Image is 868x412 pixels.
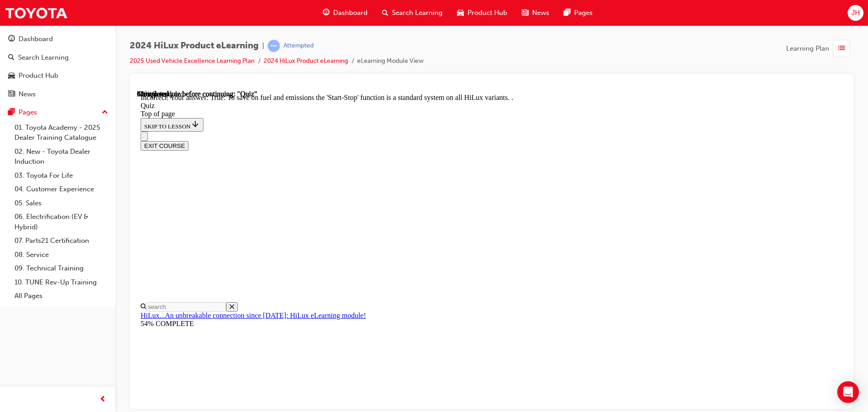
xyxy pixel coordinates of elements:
[130,57,255,65] a: 2025 Used Vehicle Excellence Learning Plan
[268,40,280,52] span: learningRecordVerb_ATTEMPT-icon
[89,212,101,222] button: Close search menu
[4,42,11,51] button: Close navigation menu
[4,12,706,20] div: Quiz
[837,381,859,403] div: Open Intercom Messenger
[18,52,69,63] div: Search Learning
[357,56,424,66] li: eLearning Module View
[8,54,14,62] span: search-icon
[4,4,706,12] div: Incorrect. Your answer: True: To save on fuel and emissions the 'Start-Stop' function is a standa...
[11,145,112,169] a: 02. New - Toyota Dealer Induction
[264,57,348,65] a: 2024 HiLux Product eLearning
[8,109,15,117] span: pages-icon
[11,169,112,183] a: 03. Toyota For Life
[4,104,112,121] button: Pages
[19,34,53,44] div: Dashboard
[316,4,375,22] a: guage-iconDashboard
[323,7,330,19] span: guage-icon
[574,8,593,18] span: Pages
[4,230,706,238] div: 54% COMPLETE
[7,33,63,40] span: SKIP TO LESSON
[8,35,15,43] span: guage-icon
[11,234,112,248] a: 07. Parts21 Certification
[262,41,264,51] span: |
[382,7,388,19] span: search-icon
[4,67,112,84] a: Product Hub
[11,182,112,196] a: 04. Customer Experience
[786,43,829,54] span: Learning Plan
[392,8,443,18] span: Search Learning
[11,121,112,145] a: 01. Toyota Academy - 2025 Dealer Training Catalogue
[514,4,557,22] a: news-iconNews
[283,42,314,50] div: Attempted
[4,28,66,42] button: SKIP TO LESSON
[11,248,112,262] a: 08. Service
[4,29,112,104] button: DashboardSearch LearningProduct HubNews
[851,8,860,18] span: JH
[838,43,845,54] span: list-icon
[522,7,528,19] span: news-icon
[8,90,15,99] span: news-icon
[11,196,112,210] a: 05. Sales
[4,222,229,229] a: HiLux...An unbreakable connection since [DATE]: HiLux eLearning module!
[467,8,507,18] span: Product Hub
[4,49,112,66] a: Search Learning
[102,107,108,118] span: up-icon
[99,394,106,405] span: prev-icon
[564,7,571,19] span: pages-icon
[130,41,259,51] span: 2024 HiLux Product eLearning
[848,5,863,21] button: JH
[786,40,854,57] button: Learning Plan
[4,20,706,28] div: Top of page
[19,89,36,99] div: News
[4,51,52,61] button: EXIT COURSE
[457,7,464,19] span: car-icon
[8,72,15,80] span: car-icon
[4,86,112,103] a: News
[11,261,112,275] a: 09. Technical Training
[450,4,514,22] a: car-iconProduct Hub
[333,8,368,18] span: Dashboard
[11,289,112,303] a: All Pages
[9,212,89,222] input: Search
[11,275,112,289] a: 10. TUNE Rev-Up Training
[532,8,549,18] span: News
[19,107,37,118] div: Pages
[375,4,450,22] a: search-iconSearch Learning
[5,3,68,23] img: Trak
[11,210,112,234] a: 06. Electrification (EV & Hybrid)
[4,31,112,47] a: Dashboard
[557,4,600,22] a: pages-iconPages
[19,71,58,81] div: Product Hub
